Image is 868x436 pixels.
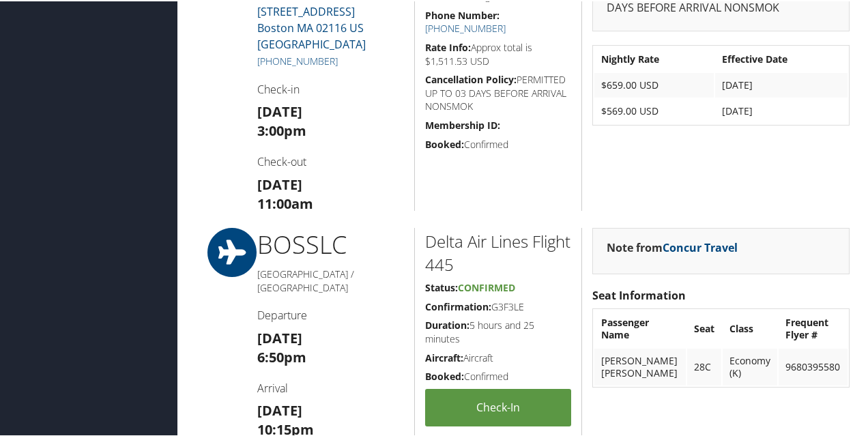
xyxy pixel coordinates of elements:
[257,81,404,96] h4: Check-in
[257,193,313,212] strong: 11:00am
[257,379,404,394] h4: Arrival
[425,117,500,130] strong: Membership ID:
[594,46,714,70] th: Nightly Rate
[425,368,571,382] h5: Confirmed
[257,266,404,293] h5: [GEOGRAPHIC_DATA] / [GEOGRAPHIC_DATA]
[257,120,306,139] strong: 3:00pm
[687,347,721,384] td: 28C
[425,388,571,425] a: Check-in
[257,3,366,50] a: [STREET_ADDRESS]Boston MA 02116 US [GEOGRAPHIC_DATA]
[425,299,571,313] h5: G3F3LE
[257,53,338,66] a: [PHONE_NUMBER]
[425,136,464,149] strong: Booked:
[257,101,302,119] strong: [DATE]
[715,98,848,122] td: [DATE]
[594,72,714,96] td: $659.00 USD
[592,287,686,302] strong: Seat Information
[257,174,302,192] strong: [DATE]
[425,368,464,381] strong: Booked:
[257,328,302,346] strong: [DATE]
[257,227,404,261] h1: BOS SLC
[594,347,686,384] td: [PERSON_NAME] [PERSON_NAME]
[425,40,471,53] strong: Rate Info:
[425,280,458,293] strong: Status:
[425,72,517,85] strong: Cancellation Policy:
[723,309,777,346] th: Class
[663,239,738,254] a: Concur Travel
[594,309,686,346] th: Passenger Name
[458,280,515,293] span: Confirmed
[425,20,506,33] a: [PHONE_NUMBER]
[607,239,738,254] strong: Note from
[687,309,721,346] th: Seat
[425,136,571,150] h5: Confirmed
[779,347,848,384] td: 9680395580
[425,317,469,330] strong: Duration:
[715,72,848,96] td: [DATE]
[779,309,848,346] th: Frequent Flyer #
[425,350,571,364] h5: Aircraft
[257,153,404,168] h4: Check-out
[425,40,571,66] h5: Approx total is $1,511.53 USD
[425,8,500,20] strong: Phone Number:
[723,347,777,384] td: Economy (K)
[257,306,404,321] h4: Departure
[594,98,714,122] td: $569.00 USD
[425,350,463,363] strong: Aircraft:
[257,400,302,418] strong: [DATE]
[425,229,571,274] h2: Delta Air Lines Flight 445
[425,317,571,344] h5: 5 hours and 25 minutes
[715,46,848,70] th: Effective Date
[425,72,571,112] h5: PERMITTED UP TO 03 DAYS BEFORE ARRIVAL NONSMOK
[425,299,491,312] strong: Confirmation:
[257,347,306,365] strong: 6:50pm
